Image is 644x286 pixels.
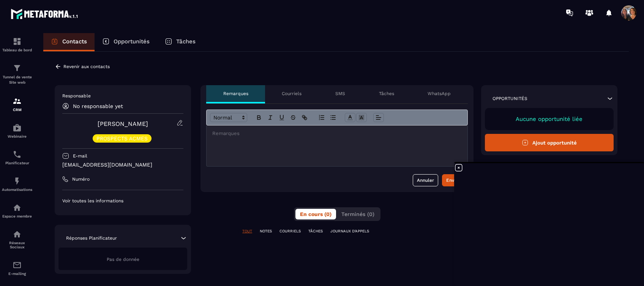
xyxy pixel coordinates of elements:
button: Envoyer [442,174,468,186]
a: automationsautomationsAutomatisations [2,171,32,197]
p: Aucune opportunité liée [492,116,606,122]
p: COURRIELS [279,229,301,234]
p: Courriels [282,91,301,97]
p: WhatsApp [428,91,451,97]
img: automations [13,123,22,132]
p: TÂCHES [308,229,323,234]
p: Planificateur [2,161,32,165]
img: social-network [13,230,22,239]
img: formation [13,97,22,106]
a: formationformationTableau de bord [2,31,32,58]
img: formation [13,37,22,46]
p: Automatisations [2,187,32,192]
a: automationsautomationsEspace membre [2,197,32,224]
span: Pas de donnée [107,257,139,262]
a: social-networksocial-networkRéseaux Sociaux [2,224,32,255]
p: Réseaux Sociaux [2,241,32,249]
img: logo [11,7,79,21]
p: Voir toutes les informations [62,198,183,204]
p: Remarques [223,91,248,97]
span: En cours (0) [300,211,331,217]
p: Réponses Planificateur [66,235,117,241]
a: emailemailE-mailing [2,255,32,281]
a: Tâches [157,33,203,51]
p: E-mail [73,153,87,159]
img: email [13,261,22,270]
a: formationformationCRM [2,91,32,118]
p: Webinaire [2,134,32,138]
a: [PERSON_NAME] [98,120,148,127]
p: Tâches [176,38,196,45]
p: Numéro [72,176,90,182]
p: PROSPECTS ACMES [96,136,148,141]
a: automationsautomationsWebinaire [2,118,32,144]
button: Annuler [413,174,438,186]
p: CRM [2,108,32,112]
p: No responsable yet [73,103,123,109]
div: Envoyer [446,176,464,184]
p: Tâches [379,91,394,97]
p: JOURNAUX D'APPELS [330,229,369,234]
p: Tableau de bord [2,48,32,52]
p: Contacts [62,38,87,45]
span: Terminés (0) [341,211,374,217]
p: Opportunités [114,38,150,45]
a: formationformationTunnel de vente Site web [2,58,32,91]
img: scheduler [13,150,22,159]
img: automations [13,176,22,186]
button: En cours (0) [295,209,336,219]
p: Responsable [62,93,183,99]
p: NOTES [260,229,272,234]
p: Opportunités [492,95,527,102]
img: automations [13,203,22,212]
p: Tunnel de vente Site web [2,75,32,85]
p: E-mailing [2,272,32,276]
p: SMS [335,91,345,97]
button: Ajout opportunité [485,134,614,151]
a: Opportunités [95,33,157,51]
p: [EMAIL_ADDRESS][DOMAIN_NAME] [62,161,183,168]
button: Terminés (0) [337,209,379,219]
p: Espace membre [2,214,32,218]
p: Revenir aux contacts [63,64,110,69]
a: schedulerschedulerPlanificateur [2,144,32,171]
p: TOUT [242,229,252,234]
a: Contacts [43,33,95,51]
img: formation [13,64,22,73]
